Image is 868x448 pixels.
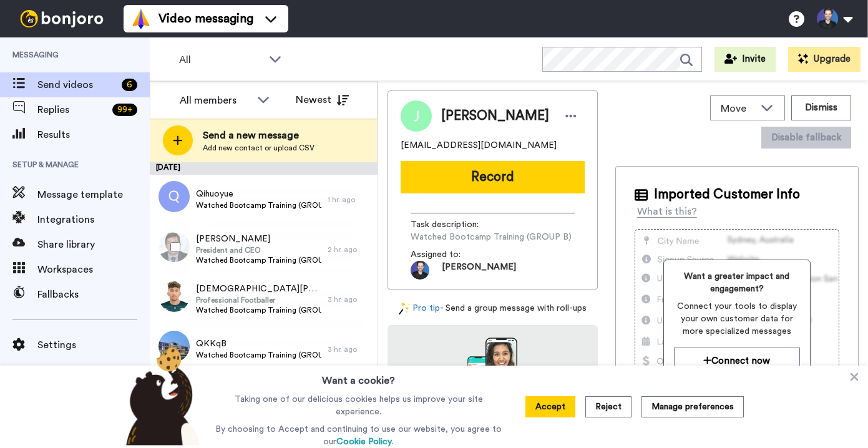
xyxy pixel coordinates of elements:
[196,233,321,245] span: [PERSON_NAME]
[328,295,371,304] div: 3 hr. ago
[791,95,851,120] button: Dismiss
[37,237,150,252] span: Share library
[399,302,440,315] a: Pro tip
[203,128,315,143] span: Send a new message
[411,248,498,261] span: Assigned to:
[442,261,516,280] span: [PERSON_NAME]
[196,350,321,360] span: Watched Bootcamp Training (GROUP B)
[212,393,505,418] p: Taking one of our delicious cookies helps us improve your site experience.
[401,161,585,193] button: Record
[196,255,321,265] span: Watched Bootcamp Training (GROUP A)
[328,195,371,205] div: 1 hr. ago
[761,127,851,149] button: Disable fallback
[196,305,321,315] span: Watched Bootcamp Training (GROUP B)
[441,107,549,125] span: [PERSON_NAME]
[336,437,392,446] a: Cookie Policy
[714,47,776,72] button: Invite
[641,396,744,417] button: Manage preferences
[122,79,137,91] div: 6
[179,52,263,67] span: All
[328,344,371,354] div: 3 hr. ago
[158,10,253,27] span: Video messaging
[322,366,395,388] h3: Want a cookie?
[196,283,321,295] span: [DEMOGRAPHIC_DATA][PERSON_NAME]
[196,200,321,210] span: Watched Bootcamp Training (GROUP B)
[721,101,754,116] span: Move
[525,396,575,417] button: Accept
[158,281,190,312] img: 03a867d7-b611-4dad-ba1b-46c0173a71e7.png
[411,218,498,231] span: Task description :
[637,204,697,219] div: What is this?
[37,187,150,202] span: Message template
[115,346,207,446] img: bear-with-cookie.png
[654,185,800,204] span: Imported Customer Info
[411,231,572,243] span: Watched Bootcamp Training (GROUP B)
[467,338,517,405] img: download
[788,47,861,72] button: Upgrade
[158,331,190,362] img: 168448ec-f7b7-4761-8991-5d3ce20f618c.jpg
[112,104,137,116] div: 99 +
[150,162,378,175] div: [DATE]
[401,139,557,152] span: [EMAIL_ADDRESS][DOMAIN_NAME]
[411,261,429,280] img: 6be86ef7-c569-4fce-93cb-afb5ceb4fafb-1583875477.jpg
[401,100,432,132] img: Image of Joshua
[212,423,505,448] p: By choosing to Accept and continuing to use our website, you agree to our .
[203,143,315,153] span: Add new contact or upload CSV
[37,127,150,142] span: Results
[196,338,321,350] span: QKKqB
[388,302,598,315] div: - Send a group message with roll-ups
[37,77,117,92] span: Send videos
[131,9,151,29] img: vm-color.svg
[585,396,631,417] button: Reject
[196,245,321,255] span: President and CEO
[196,295,321,305] span: Professional Footballer
[674,348,800,374] button: Connect now
[158,181,190,212] img: q.png
[37,102,107,117] span: Replies
[180,93,251,108] div: All members
[15,10,109,27] img: bj-logo-header-white.svg
[674,270,800,295] span: Want a greater impact and engagement?
[37,338,150,353] span: Settings
[399,302,410,315] img: magic-wand.svg
[196,188,321,200] span: Qihuoyue
[286,87,358,112] button: Newest
[37,262,150,277] span: Workspaces
[328,245,371,255] div: 2 hr. ago
[674,300,800,338] span: Connect your tools to display your own customer data for more specialized messages
[37,287,150,302] span: Fallbacks
[37,212,150,227] span: Integrations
